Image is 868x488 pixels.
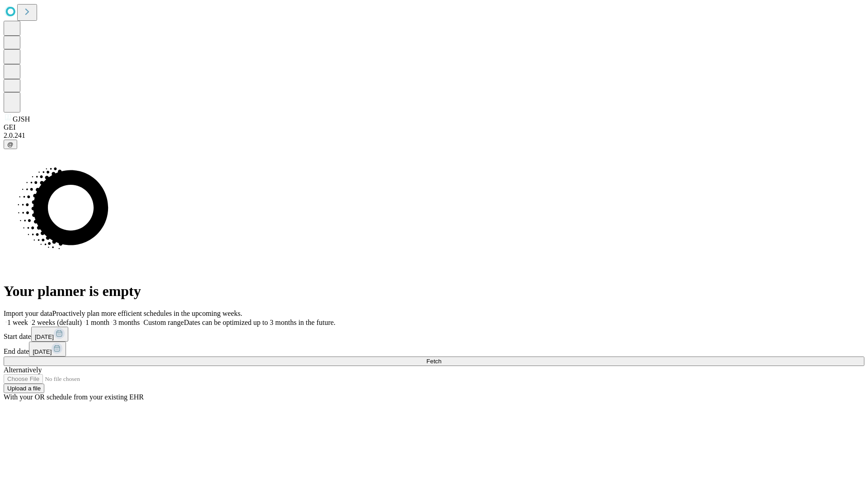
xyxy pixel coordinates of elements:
div: 2.0.241 [4,131,864,140]
span: 1 week [7,319,28,326]
button: [DATE] [29,342,66,357]
span: Alternatively [4,366,42,374]
span: GJSH [13,115,30,123]
span: Dates can be optimized up to 3 months in the future. [184,319,335,326]
span: Fetch [426,358,441,365]
div: Start date [4,327,864,342]
span: @ [7,141,14,148]
button: @ [4,140,17,149]
span: Custom range [143,319,184,326]
span: 2 weeks (default) [32,319,82,326]
span: Import your data [4,310,52,317]
h1: Your planner is empty [4,283,864,300]
span: Proactively plan more efficient schedules in the upcoming weeks. [52,310,242,317]
button: Fetch [4,357,864,366]
button: [DATE] [31,327,68,342]
span: 3 months [113,319,140,326]
span: [DATE] [33,348,52,355]
span: 1 month [85,319,109,326]
button: Upload a file [4,384,44,393]
span: [DATE] [35,333,54,340]
span: With your OR schedule from your existing EHR [4,393,144,401]
div: GEI [4,123,864,131]
div: End date [4,342,864,357]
